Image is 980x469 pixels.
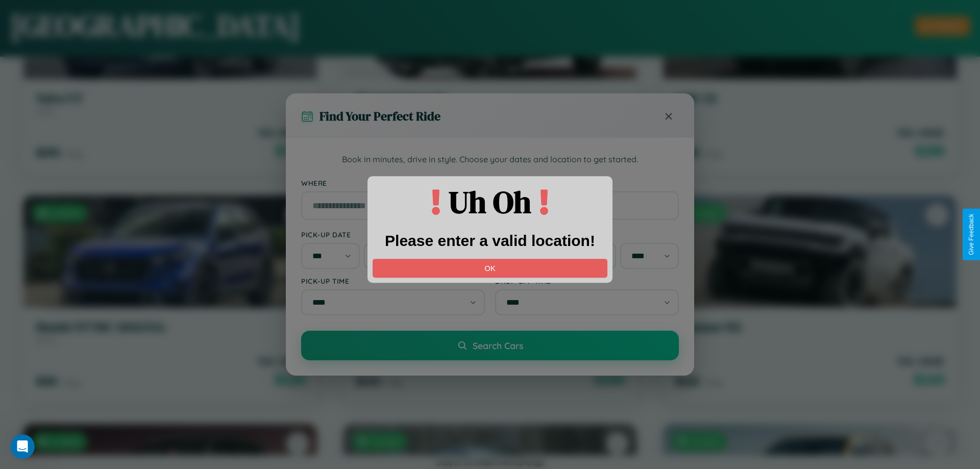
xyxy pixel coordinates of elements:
[495,277,679,285] label: Drop-off Time
[301,277,485,285] label: Pick-up Time
[495,230,679,239] label: Drop-off Date
[301,230,485,239] label: Pick-up Date
[301,179,679,187] label: Where
[473,340,523,351] span: Search Cars
[320,108,440,125] h3: Find Your Perfect Ride
[301,153,679,166] p: Book in minutes, drive in style. Choose your dates and location to get started.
